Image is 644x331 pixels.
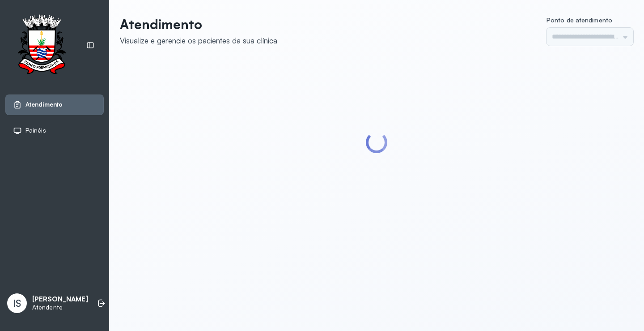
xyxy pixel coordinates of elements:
[9,14,74,77] img: Logotipo do estabelecimento
[25,127,46,134] span: Painéis
[32,304,88,311] p: Atendente
[120,36,277,45] div: Visualize e gerencie os pacientes da sua clínica
[32,295,88,304] p: [PERSON_NAME]
[120,16,277,32] p: Atendimento
[547,16,612,24] span: Ponto de atendimento
[25,101,63,108] span: Atendimento
[13,100,96,109] a: Atendimento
